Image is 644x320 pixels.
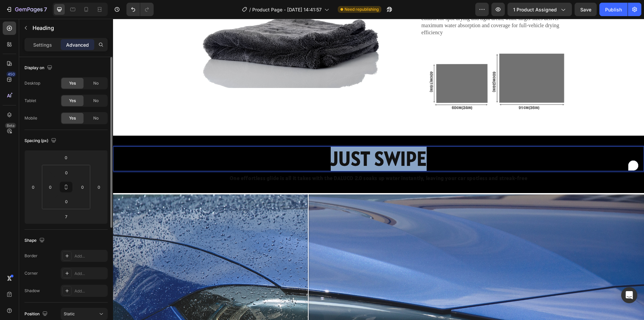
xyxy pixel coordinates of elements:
p: Settings [33,41,52,48]
span: No [93,80,99,86]
p: One effortless glide is all it takes with the DALUCO 2.0 soaks up water instantly, leaving your c... [1,155,530,163]
button: 7 [3,3,50,16]
p: JUST SWIPE [1,128,530,152]
div: Display on [24,63,54,73]
img: gempages_578022134127788818-9df479eb-3277-4b4f-b16a-ab7d5f69bb1f.png [308,26,467,101]
div: Shape [24,236,46,245]
span: Yes [69,80,76,86]
span: / [249,6,251,13]
button: Static [61,308,108,320]
button: 1 product assigned [507,3,572,16]
input: 7 [59,212,73,222]
div: Border [24,253,38,259]
span: No [93,98,99,104]
span: Save [580,7,591,12]
div: Beta [5,123,16,128]
span: No [93,115,99,121]
span: Static [64,311,75,316]
div: Add... [74,288,106,294]
div: Corner [24,270,38,276]
div: Mobile [24,115,37,121]
div: Shadow [24,288,40,294]
p: Heading [33,24,105,32]
p: Advanced [66,41,89,48]
input: 0px [60,168,73,178]
button: Save [575,3,597,16]
div: Undo/Redo [126,3,154,16]
div: Position [24,310,49,319]
div: Desktop [24,80,40,86]
div: Publish [605,6,622,13]
span: Need republishing [344,6,379,12]
div: Spacing (px) [24,136,58,145]
input: 0 [94,182,104,192]
input: 0px [60,196,73,207]
input: 0px [45,182,55,192]
input: 0 [59,152,73,163]
div: Add... [74,253,106,259]
span: 1 product assigned [513,6,557,13]
div: Add... [74,271,106,277]
div: 450 [6,72,16,77]
input: 0 [28,182,38,192]
input: 0px [77,182,88,192]
span: Yes [69,115,76,121]
iframe: To enrich screen reader interactions, please activate Accessibility in Grammarly extension settings [113,19,644,320]
span: Yes [69,98,76,104]
span: Product Page - [DATE] 14:41:57 [252,6,322,13]
div: Tablet [24,98,36,104]
p: 7 [44,5,47,13]
button: Publish [599,3,628,16]
div: Open Intercom Messenger [621,287,637,303]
